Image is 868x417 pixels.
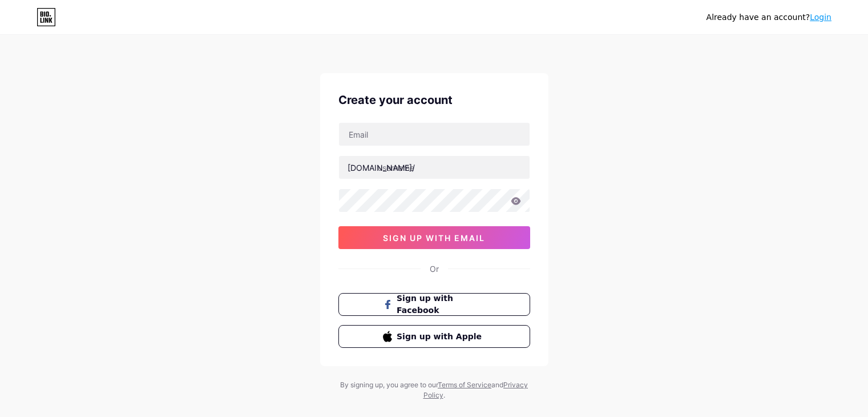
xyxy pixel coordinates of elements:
input: Email [339,123,530,146]
div: Create your account [338,91,530,109]
span: Sign up with Apple [397,331,485,343]
button: sign up with email [338,226,530,249]
a: Terms of Service [438,380,491,389]
a: Login [810,13,831,22]
input: username [339,156,530,179]
div: Already have an account? [706,11,831,23]
div: Or [430,263,439,275]
button: Sign up with Apple [338,325,530,348]
div: [DOMAIN_NAME]/ [348,162,415,174]
button: Sign up with Facebook [338,293,530,316]
div: By signing up, you agree to our and . [337,380,531,400]
span: Sign up with Facebook [397,292,485,316]
span: sign up with email [383,233,485,243]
